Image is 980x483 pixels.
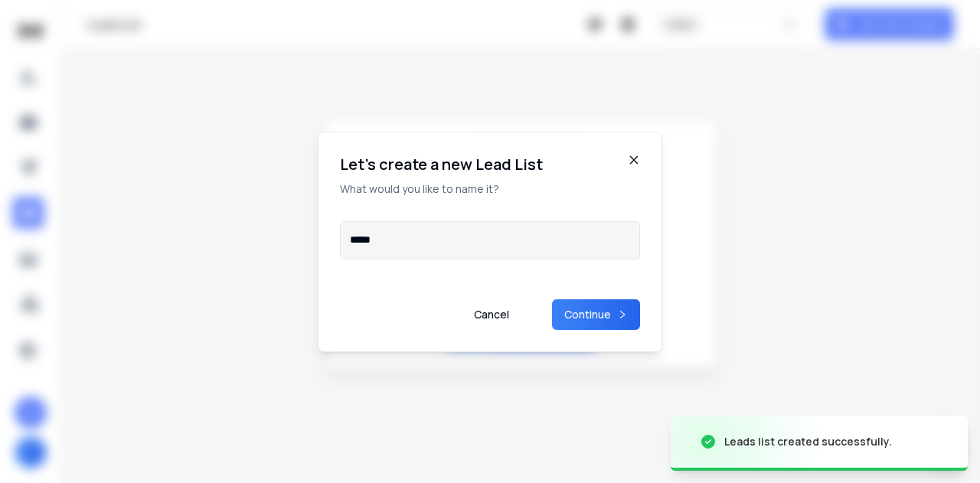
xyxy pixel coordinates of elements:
div: Leads list created successfully. [724,434,892,449]
button: Continue [552,299,640,330]
p: What would you like to name it? [340,181,543,197]
button: Cancel [462,299,521,330]
h1: Let's create a new Lead List [340,154,543,175]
